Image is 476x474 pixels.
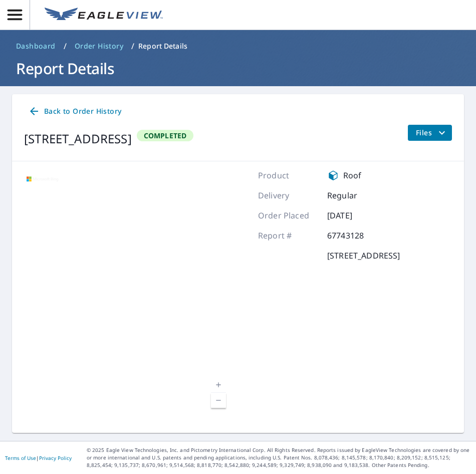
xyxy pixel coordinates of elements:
a: Terms of Use [5,454,36,461]
p: Order Placed [258,209,318,221]
a: Dashboard [12,38,60,54]
a: Current Level 17, Zoom Out [211,393,226,408]
p: Product [258,169,318,181]
p: [DATE] [327,209,387,221]
span: Back to Order History [28,105,121,118]
p: [STREET_ADDRESS] [327,250,400,262]
p: | [5,455,72,461]
h1: Report Details [12,58,464,79]
span: Completed [138,131,193,140]
img: EV Logo [45,8,163,23]
a: Order History [71,38,127,54]
p: Report Details [138,41,187,51]
span: Dashboard [16,41,56,51]
a: Current Level 17, Zoom In [211,378,226,393]
nav: breadcrumb [12,38,464,54]
span: Order History [75,41,123,51]
a: EV Logo [39,2,169,29]
li: / [131,40,134,52]
p: © 2025 Eagle View Technologies, Inc. and Pictometry International Corp. All Rights Reserved. Repo... [87,446,471,469]
span: Files [416,127,448,139]
p: 67743128 [327,229,387,242]
li: / [64,40,67,52]
a: Privacy Policy [39,454,72,461]
p: Regular [327,189,387,201]
p: Delivery [258,189,318,201]
p: Report # [258,229,318,242]
a: Back to Order History [24,102,125,121]
div: [STREET_ADDRESS] [24,130,132,148]
div: Roof [327,169,387,181]
button: filesDropdownBtn-67743128 [407,125,452,141]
